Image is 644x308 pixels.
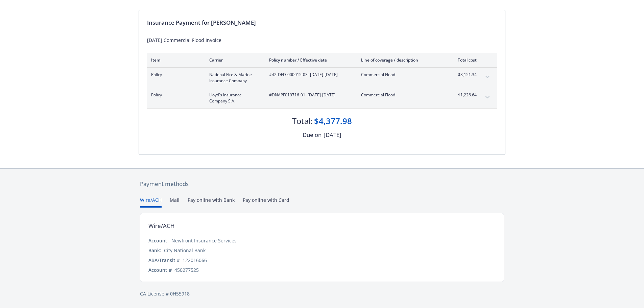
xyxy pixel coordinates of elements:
span: Commercial Flood [361,72,440,78]
span: Policy [151,72,198,78]
button: Mail [170,196,180,208]
div: Account # [148,266,172,274]
div: City National Bank [164,247,206,254]
button: expand content [482,92,493,103]
span: #42-DFD-000015-03 - [DATE]-[DATE] [269,72,350,78]
div: PolicyNational Fire & Marine Insurance Company#42-DFD-000015-03- [DATE]-[DATE]Commercial Flood$3,... [147,68,497,88]
span: $1,226.64 [451,92,477,98]
button: Pay online with Bank [188,196,235,208]
span: Lloyd's Insurance Company S.A. [209,92,258,104]
div: Newfront Insurance Services [171,237,237,244]
div: Policy number / Effective date [269,57,350,63]
div: Total cost [451,57,477,63]
div: Insurance Payment for [PERSON_NAME] [147,18,497,27]
button: Wire/ACH [140,196,162,208]
div: CA License # 0H55918 [140,290,504,297]
span: Policy [151,92,198,98]
div: Bank: [148,247,161,254]
div: [DATE] [324,131,341,139]
div: 450277525 [174,266,199,274]
div: PolicyLloyd's Insurance Company S.A.#DNAPF019716-01- [DATE]-[DATE]Commercial Flood$1,226.64expand... [147,88,497,108]
div: Line of coverage / description [361,57,440,63]
span: Commercial Flood [361,92,440,98]
button: Pay online with Card [243,196,289,208]
div: Wire/ACH [148,221,175,230]
div: Total: [292,115,313,127]
div: Carrier [209,57,258,63]
div: Item [151,57,198,63]
div: $4,377.98 [314,115,352,127]
span: National Fire & Marine Insurance Company [209,72,258,84]
div: ABA/Transit # [148,257,180,264]
span: $3,151.34 [451,72,477,78]
div: [DATE] Commercial Flood Invoice [147,37,497,44]
div: 122016066 [183,257,207,264]
span: #DNAPF019716-01 - [DATE]-[DATE] [269,92,350,98]
div: Account: [148,237,169,244]
div: Payment methods [140,180,504,188]
div: Due on [303,131,321,139]
button: expand content [482,72,493,82]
